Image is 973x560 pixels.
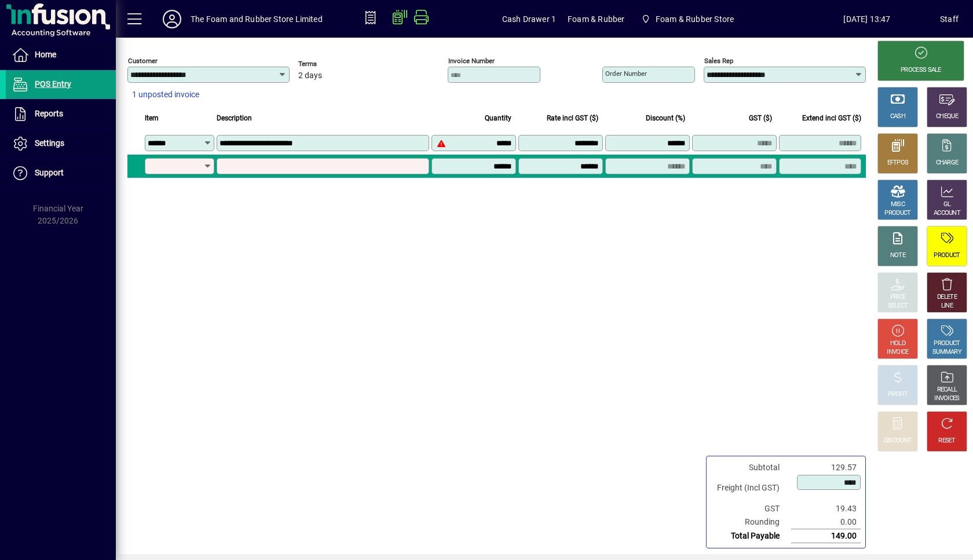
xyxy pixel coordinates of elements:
div: SUMMARY [932,348,961,357]
div: RECALL [937,386,957,394]
div: PRODUCT [884,209,910,218]
span: Terms [298,60,368,68]
div: HOLD [890,339,905,348]
div: INVOICE [887,348,908,357]
div: LINE [941,302,953,310]
span: Rate incl GST ($) [547,112,598,125]
td: Rounding [711,515,791,529]
div: SELECT [888,302,908,310]
mat-label: Sales rep [704,57,733,65]
td: 19.43 [791,502,861,515]
span: 2 days [298,71,322,80]
div: PROCESS SALE [901,66,941,75]
div: PRODUCT [934,339,960,348]
div: RESET [938,437,956,445]
span: Settings [35,138,64,148]
div: Staff [940,10,959,28]
mat-label: Order number [605,69,647,78]
span: Extend incl GST ($) [802,112,861,125]
mat-label: Customer [128,57,158,65]
div: INVOICES [934,394,959,403]
span: Item [145,112,159,125]
div: CASH [890,112,905,121]
div: PROFIT [888,390,908,399]
span: Reports [35,109,63,118]
td: 0.00 [791,515,861,529]
a: Home [6,41,116,69]
span: 1 unposted invoice [132,89,199,101]
span: Foam & Rubber Store [636,9,738,30]
span: Home [35,50,56,59]
div: PRODUCT [934,251,960,260]
div: PRICE [890,293,906,302]
td: 149.00 [791,529,861,543]
span: Cash Drawer 1 [502,10,556,28]
td: 129.57 [791,461,861,474]
div: CHEQUE [936,112,958,121]
span: Discount (%) [646,112,685,125]
div: GL [943,200,951,209]
span: Support [35,168,64,177]
span: GST ($) [749,112,772,125]
span: POS Entry [35,79,71,89]
div: MISC [891,200,905,209]
button: Profile [153,9,191,30]
span: Quantity [485,112,511,125]
td: Total Payable [711,529,791,543]
div: CHARGE [936,159,959,167]
td: Subtotal [711,461,791,474]
td: Freight (Incl GST) [711,474,791,502]
div: DISCOUNT [884,437,912,445]
a: Settings [6,129,116,158]
td: GST [711,502,791,515]
span: Foam & Rubber Store [656,10,734,28]
span: Foam & Rubber [568,10,624,28]
span: Description [217,112,252,125]
a: Support [6,159,116,188]
div: DELETE [937,293,957,302]
div: The Foam and Rubber Store Limited [191,10,323,28]
span: [DATE] 13:47 [794,10,940,28]
div: NOTE [890,251,905,260]
div: EFTPOS [887,159,909,167]
mat-label: Invoice number [448,57,495,65]
button: 1 unposted invoice [127,85,204,105]
div: ACCOUNT [934,209,960,218]
a: Reports [6,100,116,129]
